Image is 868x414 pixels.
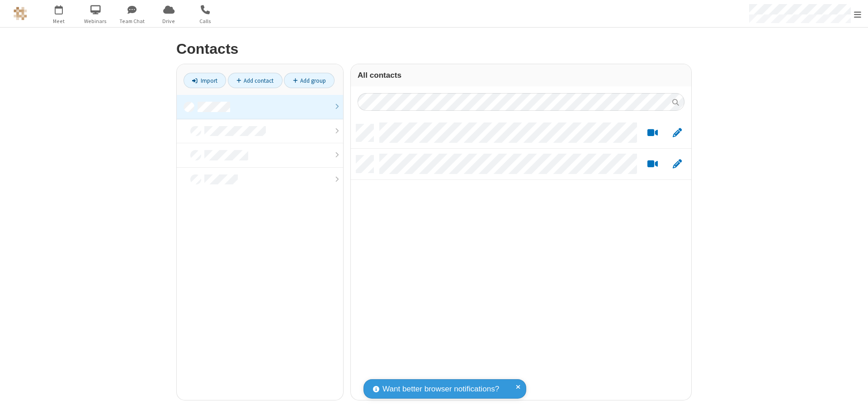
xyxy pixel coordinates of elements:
h3: All contacts [358,71,684,80]
span: Drive [152,17,186,25]
img: QA Selenium DO NOT DELETE OR CHANGE [14,7,27,20]
span: Webinars [79,17,113,25]
div: grid [351,118,691,400]
a: Add contact [228,73,283,88]
a: Import [184,73,226,88]
button: Edit [668,159,686,170]
span: Calls [189,17,222,25]
button: Start a video meeting [644,127,661,139]
span: Want better browser notifications? [382,383,499,395]
button: Start a video meeting [644,159,661,170]
h2: Contacts [176,41,692,57]
a: Add group [284,73,335,88]
span: Team Chat [115,17,149,25]
button: Edit [668,127,686,139]
span: Meet [42,17,76,25]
